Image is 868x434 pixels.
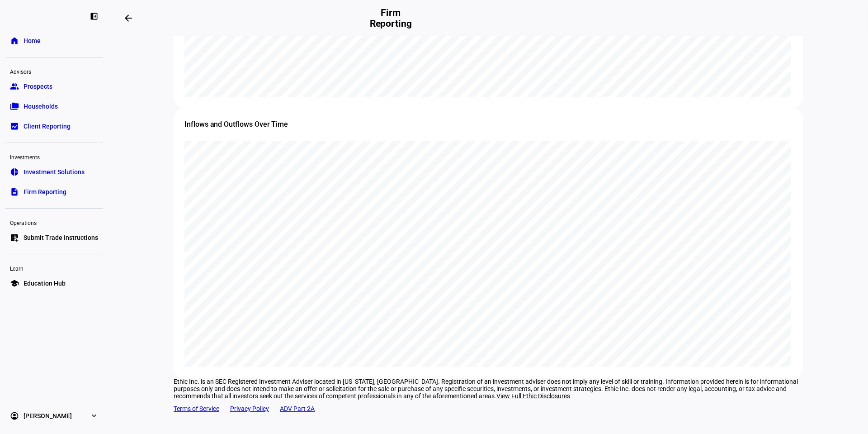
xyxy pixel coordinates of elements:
[457,354,518,358] div: Legend
[24,279,66,288] span: Education Hub
[5,65,103,77] div: Advisors
[174,405,219,412] a: Terms of Service
[489,354,518,358] button: Outflows, Legend item 2 of 2
[10,187,19,196] eth-mat-symbol: description
[24,82,52,91] span: Prospects
[90,12,99,21] eth-mat-symbol: left_panel_close
[433,84,483,88] button: Accounts Created, Legend item 1 of 2
[5,163,103,181] a: pie_chartInvestment Solutions
[184,119,792,130] div: Inflows and Outflows Over Time
[10,82,19,91] eth-mat-symbol: group
[5,117,103,135] a: bid_landscapeClient Reporting
[24,36,41,45] span: Home
[457,354,482,358] button: Inflows, Legend item 1 of 2
[5,150,103,163] div: Investments
[280,405,315,412] a: ADV Part 2A
[5,32,103,50] a: homeHome
[24,102,58,111] span: Households
[24,122,71,131] span: Client Reporting
[5,183,103,201] a: descriptionFirm Reporting
[10,411,19,420] eth-mat-symbol: account_circle
[10,122,19,131] eth-mat-symbol: bid_landscape
[10,36,19,45] eth-mat-symbol: home
[184,141,791,367] div: chart, 2 series
[496,392,570,400] span: View Full Ethic Disclosures
[230,405,269,412] a: Privacy Policy
[433,84,542,88] div: Legend
[10,279,19,288] eth-mat-symbol: school
[24,233,98,242] span: Submit Trade Instructions
[24,167,85,176] span: Investment Solutions
[24,187,66,196] span: Firm Reporting
[24,411,72,420] span: [PERSON_NAME]
[90,411,99,420] eth-mat-symbol: expand_more
[491,84,542,88] button: Total Current AUM, Legend item 2 of 2
[174,378,803,400] div: Ethic Inc. is an SEC Registered Investment Adviser located in [US_STATE], [GEOGRAPHIC_DATA]. Regi...
[5,216,103,229] div: Operations
[10,167,19,176] eth-mat-symbol: pie_chart
[5,97,103,115] a: folder_copyHouseholds
[365,7,416,29] h2: Firm Reporting
[10,102,19,111] eth-mat-symbol: folder_copy
[123,13,134,24] mat-icon: arrow_backwards
[10,233,19,242] eth-mat-symbol: list_alt_add
[5,262,103,274] div: Learn
[5,77,103,95] a: groupProspects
